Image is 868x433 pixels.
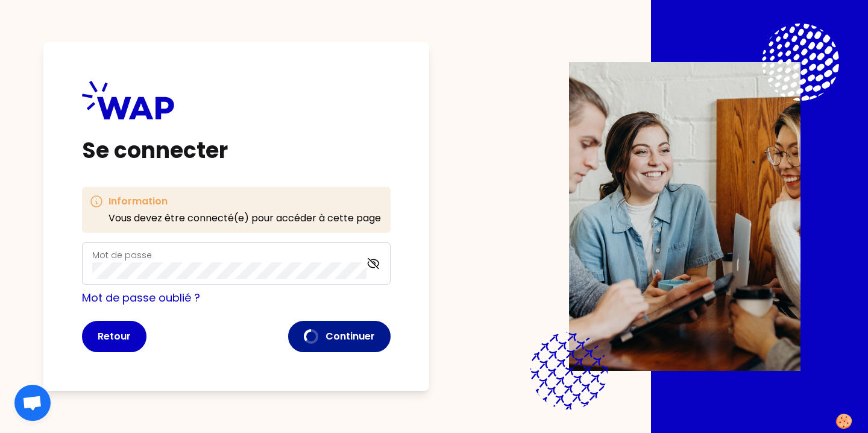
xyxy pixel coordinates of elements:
[108,194,381,209] h3: Information
[82,321,146,352] button: Retour
[569,62,800,371] img: Description
[108,211,381,226] p: Vous devez être connecté(e) pour accéder à cette page
[82,290,200,305] a: Mot de passe oublié ?
[14,385,51,421] div: Ouvrir le chat
[288,321,391,352] button: Continuer
[82,139,391,163] h1: Se connecter
[92,249,152,261] label: Mot de passe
